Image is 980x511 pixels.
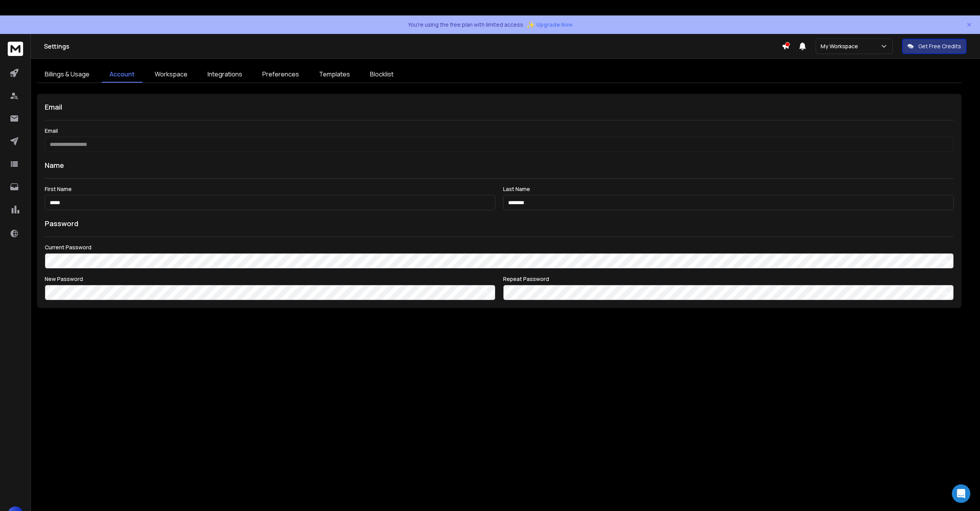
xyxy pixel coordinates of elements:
[200,66,250,83] a: Integrations
[526,17,573,32] button: ✨Upgrade Now
[44,42,782,51] h1: Settings
[45,218,78,229] h1: Password
[45,276,495,282] label: New Password
[37,66,97,83] a: Billings & Usage
[536,21,573,29] span: Upgrade Now
[503,276,954,282] label: Repeat Password
[45,245,954,250] label: Current Password
[255,66,307,83] a: Preferences
[45,128,954,134] label: Email
[102,66,142,83] a: Account
[526,19,535,30] span: ✨
[918,42,961,50] p: Get Free Credits
[821,42,861,50] p: My Workspace
[362,66,401,83] a: Blocklist
[503,186,954,192] label: Last Name
[952,484,970,503] div: Open Intercom Messenger
[966,15,972,34] button: Close notification
[45,186,495,192] label: First Name
[147,66,195,83] a: Workspace
[902,39,966,54] button: Get Free Credits
[45,160,954,171] h1: Name
[311,66,358,83] a: Templates
[45,102,954,112] h1: Email
[408,21,523,29] p: You're using the free plan with limited access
